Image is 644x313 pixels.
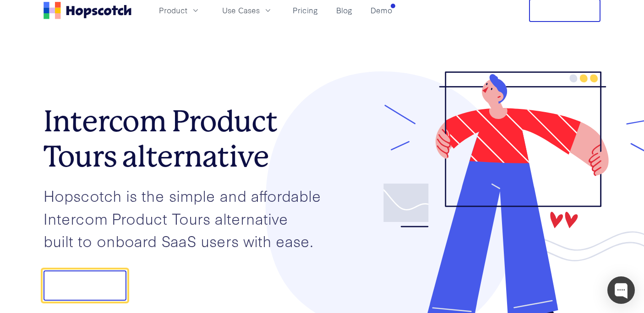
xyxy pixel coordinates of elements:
[44,270,126,301] button: Show demo
[159,5,187,16] span: Product
[289,3,322,18] a: Pricing
[44,2,131,19] a: Home
[44,184,322,252] p: Hopscotch is the simple and affordable Intercom Product Tours alternative built to onboard SaaS u...
[217,3,278,18] button: Use Cases
[153,3,206,18] button: Product
[367,3,396,18] a: Demo
[222,5,260,16] span: Use Cases
[333,3,356,18] a: Blog
[44,104,322,174] h1: Intercom Product Tours alternative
